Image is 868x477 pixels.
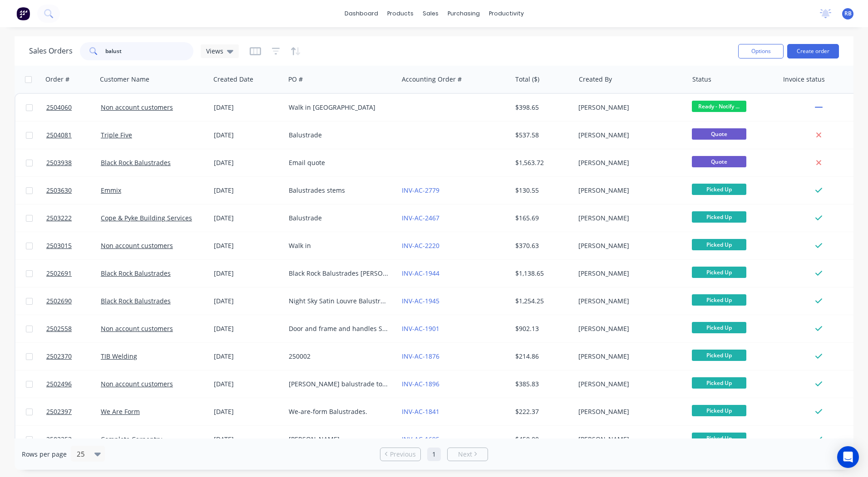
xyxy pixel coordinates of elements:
[46,287,101,315] a: 2502690
[515,241,568,250] div: $370.63
[380,450,420,459] a: Previous page
[214,407,281,416] div: [DATE]
[46,343,101,370] a: 2502370
[100,75,149,84] div: Customer Name
[46,398,101,425] a: 2502397
[289,103,390,112] div: Walk in [GEOGRAPHIC_DATA]
[515,131,568,140] div: $537.58
[46,435,72,444] span: 2502253
[46,122,101,149] a: 2504081
[214,186,281,195] div: [DATE]
[214,269,281,278] div: [DATE]
[288,75,303,84] div: PO #
[101,186,121,195] a: Emmix
[515,407,568,416] div: $222.37
[340,7,383,20] a: dashboard
[45,75,69,84] div: Order #
[46,352,72,361] span: 2502370
[46,94,101,121] a: 2504060
[16,7,30,20] img: Factory
[515,75,539,84] div: Total ($)
[402,407,439,416] a: INV-AC-1841
[402,352,439,360] a: INV-AC-1876
[101,352,137,360] a: TIB Welding
[206,46,223,56] span: Views
[46,407,72,416] span: 2502397
[515,380,568,389] div: $385.83
[692,75,711,84] div: Status
[46,177,101,204] a: 2503630
[578,407,679,416] div: [PERSON_NAME]
[844,10,852,18] span: RB
[402,241,439,250] a: INV-AC-2220
[515,297,568,306] div: $1,254.25
[578,324,679,333] div: [PERSON_NAME]
[101,103,173,112] a: Non account customers
[105,42,194,60] input: Search...
[578,380,679,389] div: [PERSON_NAME]
[578,186,679,195] div: [PERSON_NAME]
[46,158,72,167] span: 2503938
[101,407,140,416] a: We Are Form
[578,103,679,112] div: [PERSON_NAME]
[46,324,72,333] span: 2502558
[448,450,488,459] a: Next page
[692,156,746,167] span: Quote
[692,322,746,333] span: Picked Up
[515,269,568,278] div: $1,138.65
[402,297,439,305] a: INV-AC-1945
[289,407,390,416] div: We-are-form Balustrades.
[289,131,390,140] div: Balustrade
[578,131,679,140] div: [PERSON_NAME]
[289,297,390,306] div: Night Sky Satin Louvre Balustrade and posts
[402,186,439,195] a: INV-AC-2779
[101,297,171,305] a: Black Rock Balustrades
[692,294,746,306] span: Picked Up
[46,426,101,453] a: 2502253
[214,324,281,333] div: [DATE]
[29,47,73,55] h1: Sales Orders
[214,435,281,444] div: [DATE]
[213,75,253,84] div: Created Date
[402,75,462,84] div: Accounting Order #
[390,450,416,459] span: Previous
[101,269,171,277] a: Black Rock Balustrades
[289,158,390,167] div: Email quote
[515,435,568,444] div: $450.00
[402,324,439,333] a: INV-AC-1901
[692,184,746,195] span: Picked Up
[46,186,72,195] span: 2503630
[101,241,173,250] a: Non account customers
[443,7,484,20] div: purchasing
[22,450,67,459] span: Rows per page
[578,158,679,167] div: [PERSON_NAME]
[46,370,101,398] a: 2502496
[515,158,568,167] div: $1,563.72
[458,450,472,459] span: Next
[427,448,441,461] a: Page 1 is your current page
[46,214,72,223] span: 2503222
[101,158,171,167] a: Black Rock Balustrades
[101,324,173,333] a: Non account customers
[46,380,72,389] span: 2502496
[289,214,390,223] div: Balustrade
[214,131,281,140] div: [DATE]
[46,103,72,112] span: 2504060
[46,297,72,306] span: 2502690
[692,267,746,278] span: Picked Up
[418,7,443,20] div: sales
[578,269,679,278] div: [PERSON_NAME]
[289,324,390,333] div: Door and frame and handles Structura Black
[376,448,492,461] ul: Pagination
[214,380,281,389] div: [DATE]
[46,149,101,176] a: 2503938
[692,350,746,361] span: Picked Up
[101,214,192,222] a: Cope & Pyke Building Services
[738,44,784,58] button: Options
[692,239,746,250] span: Picked Up
[578,352,679,361] div: [PERSON_NAME]
[578,435,679,444] div: [PERSON_NAME]
[289,186,390,195] div: Balustrades stems
[515,186,568,195] div: $130.55
[692,211,746,223] span: Picked Up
